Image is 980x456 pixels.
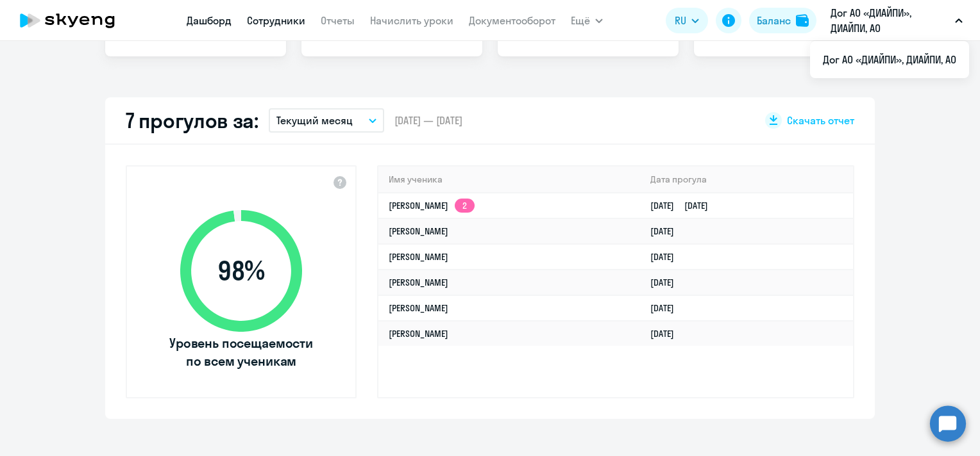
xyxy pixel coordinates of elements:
[749,8,816,33] button: Балансbalance
[187,14,232,27] a: Дашборд
[810,41,969,78] ul: Ещё
[389,328,448,339] a: [PERSON_NAME]
[571,13,590,28] span: Ещё
[650,302,684,314] a: [DATE]
[389,225,448,237] a: [PERSON_NAME]
[247,14,305,27] a: Сотрудники
[675,13,686,28] span: RU
[269,108,384,133] button: Текущий месяц
[666,8,708,33] button: RU
[167,256,315,286] span: 98 %
[378,167,640,193] th: Имя ученика
[650,200,718,211] a: [DATE][DATE]
[831,5,950,36] p: Дог АО «ДИАЙПИ», ДИАЙПИ, АО
[389,200,475,211] a: [PERSON_NAME]2
[650,225,684,237] a: [DATE]
[394,113,462,127] span: [DATE] — [DATE]
[787,113,854,127] span: Скачать отчет
[389,251,448,263] a: [PERSON_NAME]
[650,277,684,288] a: [DATE]
[126,108,258,133] h2: 7 прогулов за:
[824,5,969,36] button: Дог АО «ДИАЙПИ», ДИАЙПИ, АО
[455,199,475,213] app-skyeng-badge: 2
[469,14,555,27] a: Документооборот
[389,302,448,314] a: [PERSON_NAME]
[321,14,355,27] a: Отчеты
[650,251,684,263] a: [DATE]
[389,277,448,288] a: [PERSON_NAME]
[796,14,809,27] img: balance
[167,334,315,370] span: Уровень посещаемости по всем ученикам
[650,328,684,339] a: [DATE]
[370,14,453,27] a: Начислить уроки
[757,13,791,28] div: Баланс
[571,8,603,33] button: Ещё
[276,113,353,128] p: Текущий месяц
[640,167,853,193] th: Дата прогула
